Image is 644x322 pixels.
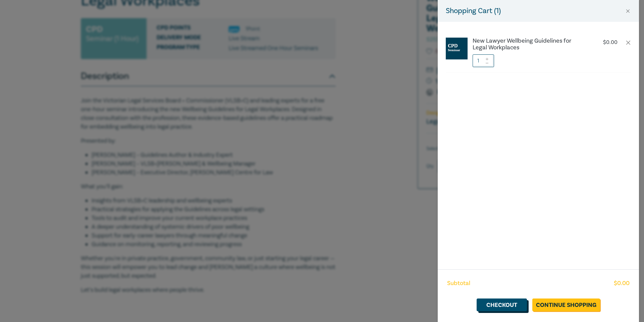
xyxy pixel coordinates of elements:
span: $ 0.00 [614,279,630,288]
p: $ 0.00 [603,39,618,46]
button: Close [625,8,631,14]
a: New Lawyer Wellbeing Guidelines for Legal Workplaces [473,38,584,51]
h5: Shopping Cart ( 1 ) [446,5,501,16]
span: Subtotal [447,279,470,288]
a: Continue Shopping [532,298,600,311]
input: 1 [473,54,494,67]
a: Checkout [477,298,527,311]
img: CPD%20Seminar.jpg [446,38,468,59]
